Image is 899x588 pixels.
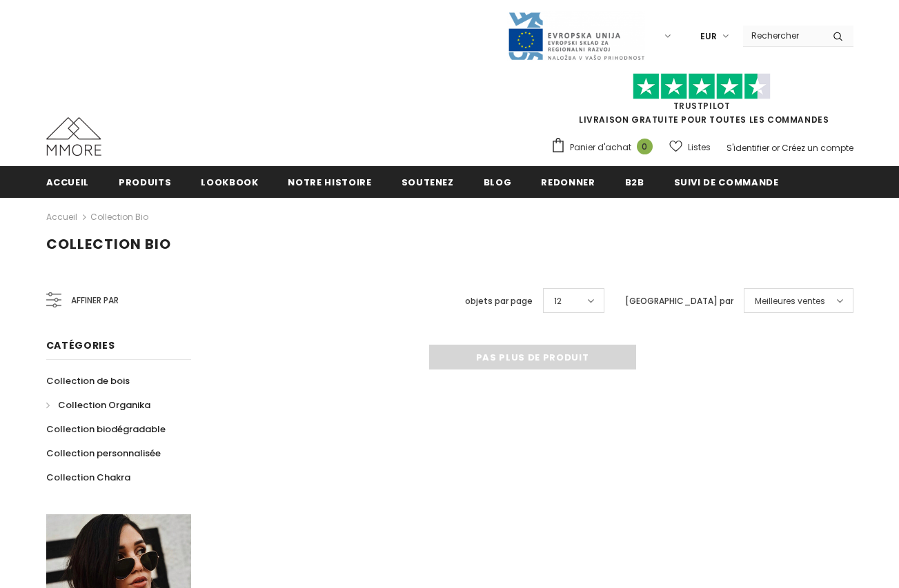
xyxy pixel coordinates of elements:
[625,294,733,308] label: [GEOGRAPHIC_DATA] par
[46,423,166,436] span: Collection biodégradable
[637,139,653,154] span: 0
[782,142,853,154] a: Créez un compte
[669,135,711,159] a: Listes
[46,166,90,197] a: Accueil
[465,294,533,308] label: objets par page
[625,176,644,189] span: B2B
[288,166,371,197] a: Notre histoire
[46,117,101,156] img: Cas MMORE
[46,338,115,352] span: Catégories
[633,73,771,100] img: Faites confiance aux étoiles pilotes
[119,176,171,189] span: Produits
[727,142,769,154] a: S'identifier
[674,166,779,197] a: Suivi de commande
[46,417,166,441] a: Collection biodégradable
[755,294,825,308] span: Meilleures ventes
[554,294,562,308] span: 12
[700,30,717,43] span: EUR
[201,166,258,197] a: Lookbook
[484,176,512,189] span: Blog
[46,369,130,393] a: Collection de bois
[625,166,644,197] a: B2B
[46,374,130,387] span: Collection de bois
[688,141,711,154] span: Listes
[58,398,150,412] span: Collection Organika
[46,209,77,225] a: Accueil
[402,166,454,197] a: soutenez
[46,176,90,189] span: Accueil
[402,176,454,189] span: soutenez
[541,176,595,189] span: Redonner
[288,176,371,189] span: Notre histoire
[46,447,161,460] span: Collection personnalisée
[90,211,148,223] a: Collection Bio
[46,441,161,465] a: Collection personnalisée
[46,234,171,254] span: Collection Bio
[743,26,822,45] input: Search Site
[551,79,853,125] span: LIVRAISON GRATUITE POUR TOUTES LES COMMANDES
[484,166,512,197] a: Blog
[46,393,150,417] a: Collection Organika
[507,30,645,41] a: Javni Razpis
[201,176,258,189] span: Lookbook
[119,166,171,197] a: Produits
[46,471,130,484] span: Collection Chakra
[551,137,660,158] a: Panier d'achat 0
[674,176,779,189] span: Suivi de commande
[570,141,631,154] span: Panier d'achat
[71,293,119,308] span: Affiner par
[673,100,731,112] a: TrustPilot
[507,11,645,61] img: Javni Razpis
[771,142,780,154] span: or
[541,166,595,197] a: Redonner
[46,465,130,489] a: Collection Chakra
